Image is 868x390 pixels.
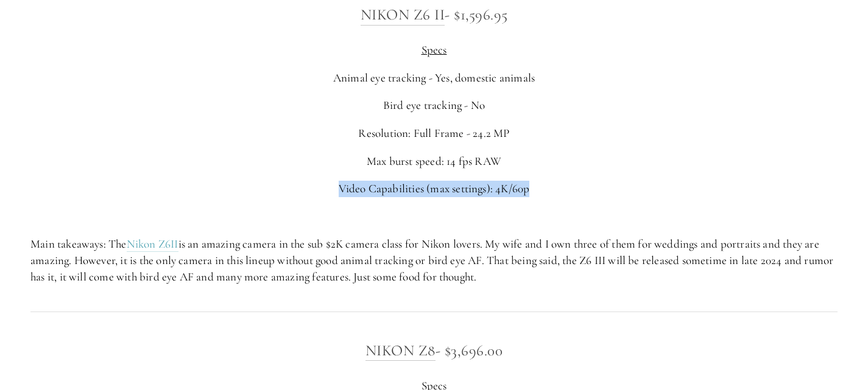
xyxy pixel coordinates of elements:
[30,2,838,27] h3: - $1,596.95
[30,70,838,86] p: Animal eye tracking - Yes, domestic animals
[30,338,838,363] h3: - $3,696.00
[30,125,838,142] p: Resolution: Full Frame - 24.2 MP
[30,236,838,285] p: Main takeaways: The is an amazing camera in the sub $2K camera class for Nikon lovers. My wife an...
[30,181,838,197] p: Video Capabilities (max settings): 4K/60p
[361,5,445,25] a: Nikon Z6 II
[365,341,436,361] a: Nikon Z8
[30,97,838,114] p: Bird eye tracking - No
[30,153,838,170] p: Max burst speed: 14 fps RAW
[127,237,178,252] a: Nikon Z6II
[422,43,447,57] span: Specs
